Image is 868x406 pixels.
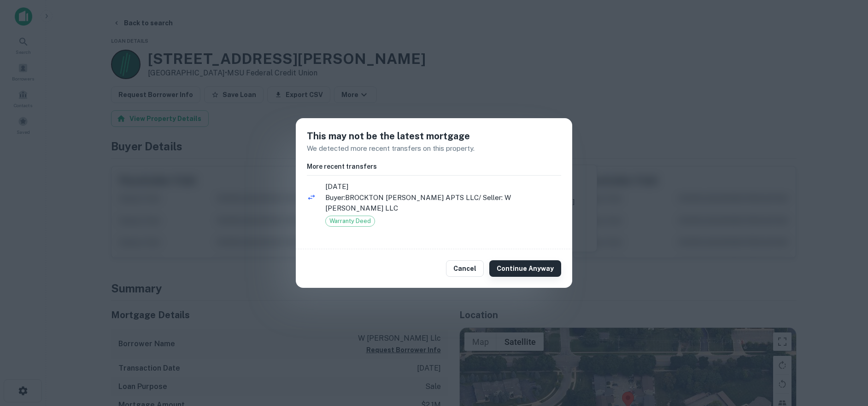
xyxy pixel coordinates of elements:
[326,217,375,226] span: Warranty Deed
[325,216,375,227] div: Warranty Deed
[325,181,561,192] span: [DATE]
[489,260,561,277] button: Continue Anyway
[307,161,561,172] h6: More recent transfers
[307,143,561,154] p: We detected more recent transfers on this property.
[822,332,868,377] iframe: Chat Widget
[446,260,484,277] button: Cancel
[325,192,561,214] p: Buyer: BROCKTON [PERSON_NAME] APTS LLC / Seller: W [PERSON_NAME] LLC
[307,129,561,143] h5: This may not be the latest mortgage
